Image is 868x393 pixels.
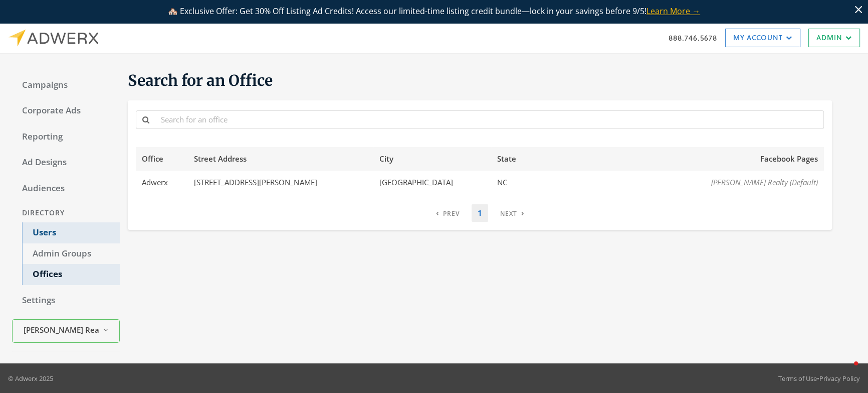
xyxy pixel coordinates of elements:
a: Users [22,222,120,243]
td: Adwerx [136,171,188,196]
th: Facebook Pages [534,147,824,171]
a: Corporate Ads [12,100,120,121]
a: My Account [725,29,800,47]
i: Search for an office [142,116,149,123]
a: 888.746.5678 [669,33,717,43]
iframe: Intercom live chat [834,359,858,383]
td: [GEOGRAPHIC_DATA] [373,171,491,196]
div: • [778,373,860,383]
th: Office [136,147,188,171]
a: Ad Designs [12,152,120,173]
input: Search for an office [155,110,824,129]
nav: pagination [430,204,530,222]
a: Privacy Policy [819,374,860,383]
button: [PERSON_NAME] Realty [12,319,120,343]
a: Admin Groups [22,243,120,265]
div: Directory [12,204,120,222]
td: NC [491,171,534,196]
td: [STREET_ADDRESS][PERSON_NAME] [188,171,373,196]
img: Adwerx [8,29,98,47]
p: © Adwerx 2025 [8,373,53,383]
span: [PERSON_NAME] Realty (Default) [711,177,818,187]
span: Search for an Office [128,71,273,90]
th: Street Address [188,147,373,171]
a: Settings [12,290,120,311]
a: Terms of Use [778,374,817,383]
a: Admin [808,29,860,47]
a: 1 [472,204,488,222]
a: Reporting [12,126,120,148]
span: [PERSON_NAME] Realty [24,324,99,336]
a: Campaigns [12,75,120,96]
th: City [373,147,491,171]
a: Offices [22,264,120,285]
th: State [491,147,534,171]
a: Audiences [12,178,120,199]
